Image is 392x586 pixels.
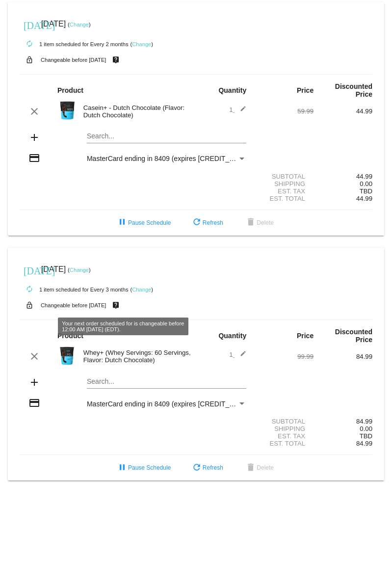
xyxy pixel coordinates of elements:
[218,86,246,94] strong: Quantity
[57,86,83,94] strong: Product
[245,217,257,229] mat-icon: delete
[132,287,151,293] a: Change
[183,214,231,232] button: Refresh
[255,353,314,360] div: 99.99
[57,332,83,340] strong: Product
[110,53,122,66] mat-icon: live_help
[229,106,246,113] span: 1
[191,462,203,474] mat-icon: refresh
[229,351,246,358] span: 1
[57,101,77,120] img: Image-1-Carousel-Casein-Chocolate.png
[20,287,129,293] small: 1 item scheduled for Every 3 months
[314,173,372,180] div: 44.99
[130,41,153,47] small: ( )
[255,425,314,432] div: Shipping
[78,349,196,364] div: Whey+ (Whey Servings: 60 Servings, Flavor: Dutch Chocolate)
[87,400,246,408] mat-select: Payment Method
[237,214,282,232] button: Delete
[70,22,89,27] a: Change
[116,462,128,474] mat-icon: pause
[28,152,40,164] mat-icon: credit_card
[87,400,274,408] span: MasterCard ending in 8409 (expires [CREDIT_CARD_DATA])
[57,346,77,366] img: Image-1-Carousel-Whey-5lb-Chocolate-no-badge-Transp.png
[24,264,35,276] mat-icon: [DATE]
[28,350,40,362] mat-icon: clear
[218,332,246,340] strong: Quantity
[255,107,314,115] div: 59.99
[360,425,372,432] span: 0.00
[335,328,372,344] strong: Discounted Price
[24,38,35,50] mat-icon: autorenew
[110,299,122,312] mat-icon: live_help
[255,432,314,440] div: Est. Tax
[314,418,372,425] div: 84.99
[360,432,372,440] span: TBD
[87,378,246,386] input: Search...
[255,195,314,202] div: Est. Total
[28,132,40,143] mat-icon: add
[28,397,40,409] mat-icon: credit_card
[235,106,246,117] mat-icon: edit
[116,219,171,226] span: Pause Schedule
[314,107,372,115] div: 44.99
[245,219,274,226] span: Delete
[237,459,282,477] button: Delete
[183,459,231,477] button: Refresh
[41,302,106,308] small: Changeable before [DATE]
[255,440,314,447] div: Est. Total
[356,440,372,447] span: 84.99
[191,217,203,229] mat-icon: refresh
[245,464,274,471] span: Delete
[360,187,372,195] span: TBD
[130,287,153,293] small: ( )
[20,41,129,47] small: 1 item scheduled for Every 2 months
[41,57,106,63] small: Changeable before [DATE]
[78,104,196,119] div: Casein+ - Dutch Chocolate (Flavor: Dutch Chocolate)
[68,267,91,273] small: ( )
[87,133,246,140] input: Search...
[24,284,35,295] mat-icon: autorenew
[255,187,314,195] div: Est. Tax
[297,332,314,340] strong: Price
[28,376,40,388] mat-icon: add
[70,267,89,273] a: Change
[87,155,274,162] span: MasterCard ending in 8409 (expires [CREDIT_CARD_DATA])
[255,418,314,425] div: Subtotal
[235,350,246,362] mat-icon: edit
[87,155,246,162] mat-select: Payment Method
[335,82,372,98] strong: Discounted Price
[24,19,35,30] mat-icon: [DATE]
[191,219,223,226] span: Refresh
[116,217,128,229] mat-icon: pause
[116,464,171,471] span: Pause Schedule
[108,214,179,232] button: Pause Schedule
[255,173,314,180] div: Subtotal
[245,462,257,474] mat-icon: delete
[68,22,91,27] small: ( )
[108,459,179,477] button: Pause Schedule
[314,353,372,360] div: 84.99
[28,106,40,117] mat-icon: clear
[360,180,372,187] span: 0.00
[297,86,314,94] strong: Price
[24,53,35,66] mat-icon: lock_open
[191,464,223,471] span: Refresh
[24,299,35,312] mat-icon: lock_open
[255,180,314,187] div: Shipping
[356,195,372,202] span: 44.99
[132,41,151,47] a: Change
